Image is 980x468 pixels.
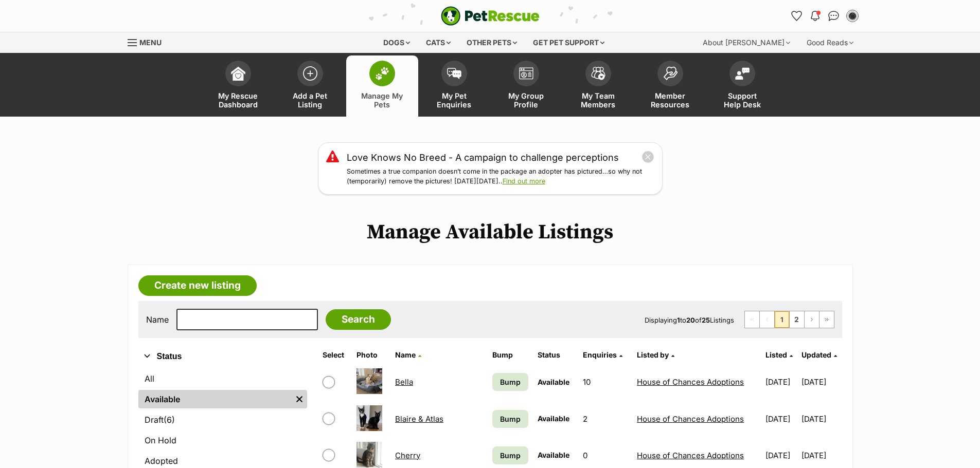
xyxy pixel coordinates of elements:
span: My Team Members [575,91,621,109]
input: Search [326,309,391,330]
strong: 1 [677,316,680,324]
td: [DATE] [761,401,800,437]
span: My Pet Enquiries [431,91,477,109]
a: My Team Members [562,55,634,117]
th: Photo [352,347,390,363]
a: Last page [819,311,834,328]
img: manage-my-pets-icon-02211641906a0b7f246fdf0571729dbe1e7629f14944591b6c1af311fb30b64b.svg [375,67,389,80]
img: Ebonny Williams profile pic [847,11,858,21]
span: My Rescue Dashboard [215,91,261,109]
th: Select [318,347,351,363]
td: [DATE] [761,364,800,400]
span: Listed by [637,350,669,359]
a: Cherry [395,451,420,460]
span: Available [538,451,569,459]
strong: 25 [702,316,710,324]
a: Available [138,390,292,408]
ul: Account quick links [789,8,861,24]
a: Find out more [503,177,545,185]
span: Displaying to of Listings [645,316,734,324]
button: Notifications [807,8,824,24]
span: (6) [164,414,175,426]
a: Blaire & Atlas [395,414,443,424]
span: Updated [801,350,831,359]
th: Status [533,347,578,363]
img: team-members-icon-5396bd8760b3fe7c0b43da4ab00e1e3bb1a5d9ba89233759b79545d2d3fc5d0d.svg [591,67,605,80]
nav: Pagination [744,311,834,328]
a: Page 2 [790,311,804,328]
span: translation missing: en.admin.listings.index.attributes.enquiries [583,350,617,359]
span: Add a Pet Listing [287,91,333,109]
a: Bump [492,373,528,391]
label: Name [146,315,169,324]
a: Add a Pet Listing [274,55,346,117]
span: First page [745,311,759,328]
a: Support Help Desk [706,55,778,117]
a: Draft [138,410,307,429]
img: chat-41dd97257d64d25036548639549fe6c8038ab92f7586957e7f3b1b290dea8141.svg [828,11,839,21]
th: Bump [488,347,532,363]
a: Conversations [826,8,842,24]
a: PetRescue [441,6,540,26]
span: Bump [500,450,521,461]
button: close [642,151,654,163]
a: Favourites [789,8,805,24]
img: logo-e224e6f780fb5917bec1dbf3a21bbac754714ae5b6737aabdf751b685950b380.svg [441,6,540,26]
img: pet-enquiries-icon-7e3ad2cf08bfb03b45e93fb7055b45f3efa6380592205ae92323e6603595dc1f.svg [447,68,461,79]
img: dashboard-icon-eb2f2d2d3e046f16d808141f083e7271f6b2e854fb5c12c21221c1fb7104beca.svg [231,66,245,81]
a: My Group Profile [490,55,562,117]
td: [DATE] [801,364,841,400]
a: Love Knows No Breed - A campaign to challenge perceptions [347,151,619,164]
a: My Pet Enquiries [418,55,490,117]
a: Manage My Pets [346,55,418,117]
a: My Rescue Dashboard [202,55,274,117]
strong: 20 [686,316,695,324]
a: On Hold [138,431,307,450]
a: Bump [492,446,528,464]
span: My Group Profile [503,91,549,109]
span: Available [538,378,569,386]
button: My account [844,8,861,24]
td: [DATE] [801,401,841,437]
div: Get pet support [526,32,612,53]
span: Bump [500,377,521,387]
p: Sometimes a true companion doesn’t come in the package an adopter has pictured…so why not (tempor... [347,167,654,186]
a: Enquiries [583,350,622,359]
span: Previous page [760,311,774,328]
span: Bump [500,414,521,424]
button: Status [138,350,307,363]
div: Dogs [376,32,417,53]
div: Other pets [459,32,524,53]
a: Member Resources [634,55,706,117]
div: About [PERSON_NAME] [696,32,797,53]
span: Member Resources [647,91,693,109]
img: add-pet-listing-icon-0afa8454b4691262ce3f59096e99ab1cd57d4a30225e0717b998d2c9b9846f56.svg [303,66,317,81]
img: help-desk-icon-fdf02630f3aa405de69fd3d07c3f3aa587a6932b1a1747fa1d2bba05be0121f9.svg [735,67,750,80]
img: notifications-46538b983faf8c2785f20acdc204bb7945ddae34d4c08c2a6579f10ce5e182be.svg [811,11,819,21]
a: Name [395,350,421,359]
a: House of Chances Adoptions [637,414,744,424]
div: Good Reads [799,32,861,53]
a: Listed by [637,350,674,359]
span: Support Help Desk [719,91,765,109]
div: Cats [419,32,458,53]
img: group-profile-icon-3fa3cf56718a62981997c0bc7e787c4b2cf8bcc04b72c1350f741eb67cf2f40e.svg [519,67,533,80]
a: Next page [805,311,819,328]
span: Page 1 [775,311,789,328]
a: Listed [765,350,793,359]
a: House of Chances Adoptions [637,451,744,460]
span: Name [395,350,416,359]
a: All [138,369,307,388]
td: 10 [579,364,632,400]
span: Manage My Pets [359,91,405,109]
a: Create new listing [138,275,257,296]
a: Remove filter [292,390,307,408]
a: Menu [128,32,169,51]
img: member-resources-icon-8e73f808a243e03378d46382f2149f9095a855e16c252ad45f914b54edf8863c.svg [663,66,678,80]
a: House of Chances Adoptions [637,377,744,387]
span: Available [538,414,569,423]
td: 2 [579,401,632,437]
span: Menu [139,38,162,47]
a: Bump [492,410,528,428]
span: Listed [765,350,787,359]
